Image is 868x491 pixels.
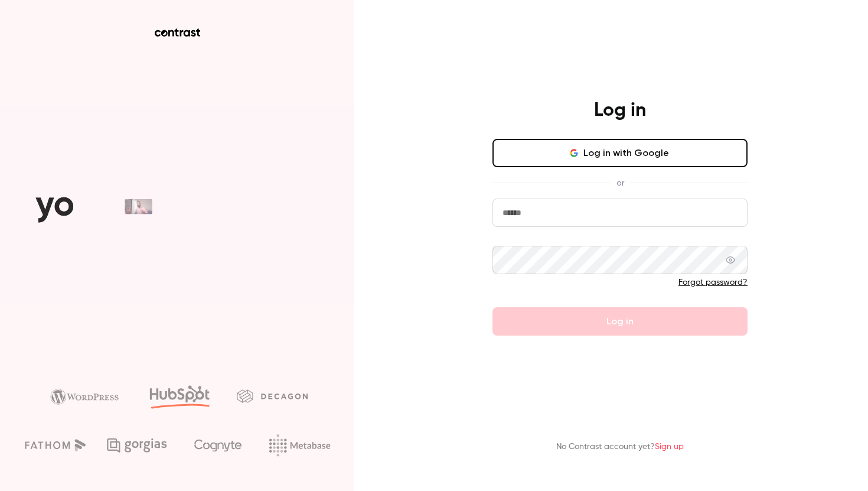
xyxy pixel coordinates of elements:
img: decagon [237,389,308,402]
a: Forgot password? [678,278,748,287]
a: Sign up [655,443,684,451]
button: Log in with Google [492,139,748,167]
h4: Log in [594,99,646,122]
p: No Contrast account yet? [556,441,684,453]
span: or [611,177,630,189]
